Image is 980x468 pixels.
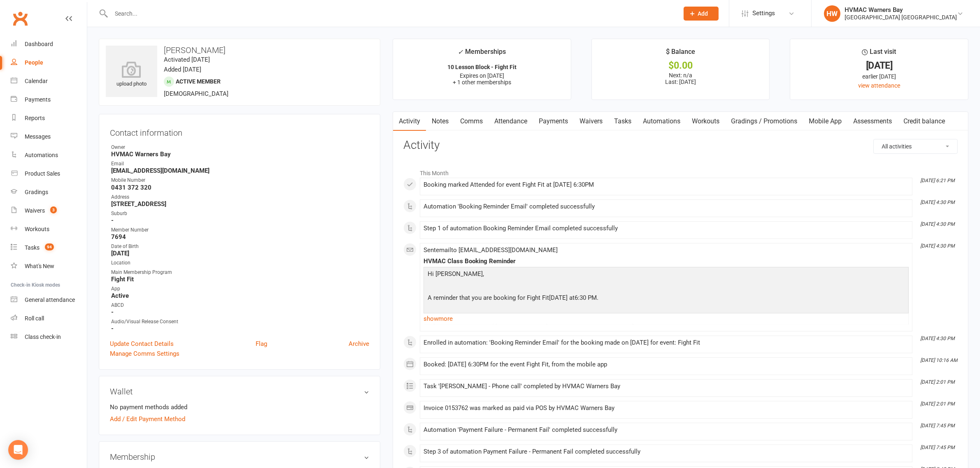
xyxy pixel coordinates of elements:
[111,151,369,158] strong: HVMAC Warners Bay
[11,90,87,109] a: Payments
[25,297,75,303] div: General attendance
[111,210,369,218] div: Suburb
[454,112,489,131] a: Comms
[106,61,157,88] div: upload photo
[111,325,369,332] strong: -
[803,112,847,131] a: Mobile App
[110,387,369,396] h3: Wallet
[176,78,221,85] span: Active member
[798,61,961,70] div: [DATE]
[25,41,53,47] div: Dashboard
[111,233,369,241] strong: 7694
[845,6,957,14] div: HVMAC Warners Bay
[11,35,87,53] a: Dashboard
[25,263,54,269] div: What's New
[424,383,909,390] div: Task '[PERSON_NAME] - Phone call' completed by HVMAC Warners Bay
[111,200,369,208] strong: [STREET_ADDRESS]
[637,112,686,131] a: Automations
[920,445,954,450] i: [DATE] 7:45 PM
[164,90,228,97] span: [DEMOGRAPHIC_DATA]
[11,72,87,90] a: Calendar
[549,294,575,301] span: [DATE] at
[25,315,44,322] div: Roll call
[453,79,511,86] span: + 1 other memberships
[25,189,48,195] div: Gradings
[111,167,369,174] strong: [EMAIL_ADDRESS][DOMAIN_NAME]
[111,318,369,326] div: Audio/Visual Release Consent
[458,48,463,56] i: ✓
[483,270,484,278] span: ,
[106,46,373,55] h3: [PERSON_NAME]
[798,72,961,81] div: earlier [DATE]
[25,244,40,251] div: Tasks
[25,59,43,66] div: People
[164,66,201,73] time: Added [DATE]
[725,112,803,131] a: Gradings / Promotions
[111,276,369,283] strong: Fight Fit
[599,72,762,85] p: Next: n/a Last: [DATE]
[349,339,369,349] a: Archive
[424,405,909,412] div: Invoice 0153762 was marked as paid via POS by HVMAC Warners Bay
[11,127,87,146] a: Messages
[424,313,909,324] a: show more
[110,125,369,137] h3: Contact information
[11,291,87,309] a: General attendance kiosk mode
[752,4,775,23] span: Settings
[424,181,909,188] div: Booking marked Attended for event Fight Fit at [DATE] 6:30PM
[920,401,954,407] i: [DATE] 2:01 PM
[533,112,574,131] a: Payments
[393,112,426,131] a: Activity
[424,448,909,455] div: Step 3 of automation Payment Failure - Permanent Fail completed successfully
[111,144,369,151] div: Owner
[426,112,454,131] a: Notes
[110,414,185,424] a: Add / Edit Payment Method
[920,357,957,363] i: [DATE] 10:16 AM
[920,221,954,227] i: [DATE] 4:30 PM
[25,152,58,158] div: Automations
[111,259,369,267] div: Location
[847,112,898,131] a: Assessments
[111,308,369,316] strong: -
[11,239,87,257] a: Tasks 94
[599,61,762,70] div: $0.00
[686,112,725,131] a: Workouts
[111,226,369,234] div: Member Number
[110,339,174,349] a: Update Contact Details
[698,10,708,17] span: Add
[111,292,369,299] strong: Active
[110,452,369,461] h3: Membership
[460,72,504,79] span: Expires on [DATE]
[111,301,369,309] div: ABCD
[424,339,909,346] div: Enrolled in automation: 'Booking Reminder Email' for the booking made on [DATE] for event: Fight Fit
[11,257,87,276] a: What's New
[424,361,909,368] div: Booked: [DATE] 6:30PM for the event Fight Fit, from the mobile app
[920,379,954,385] i: [DATE] 2:01 PM
[447,64,517,70] strong: 10 Lesson Block - Fight Fit
[666,46,695,61] div: $ Balance
[11,109,87,127] a: Reports
[426,269,907,281] p: Hi [PERSON_NAME]
[111,250,369,257] strong: [DATE]
[424,203,909,210] div: Automation 'Booking Reminder Email' completed successfully
[824,5,840,22] div: HW
[45,243,54,250] span: 94
[920,199,954,205] i: [DATE] 4:30 PM
[920,243,954,249] i: [DATE] 4:30 PM
[597,294,598,301] span: .
[489,112,533,131] a: Attendance
[424,246,558,254] span: Sent email to [EMAIL_ADDRESS][DOMAIN_NAME]
[403,139,958,152] h3: Activity
[424,258,909,265] div: HVMAC Class Booking Reminder
[10,8,30,29] a: Clubworx
[608,112,637,131] a: Tasks
[574,112,608,131] a: Waivers
[25,226,49,232] div: Workouts
[11,202,87,220] a: Waivers 3
[458,46,506,62] div: Memberships
[256,339,267,349] a: Flag
[111,193,369,201] div: Address
[111,285,369,293] div: App
[920,336,954,341] i: [DATE] 4:30 PM
[111,176,369,184] div: Mobile Number
[11,220,87,239] a: Workouts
